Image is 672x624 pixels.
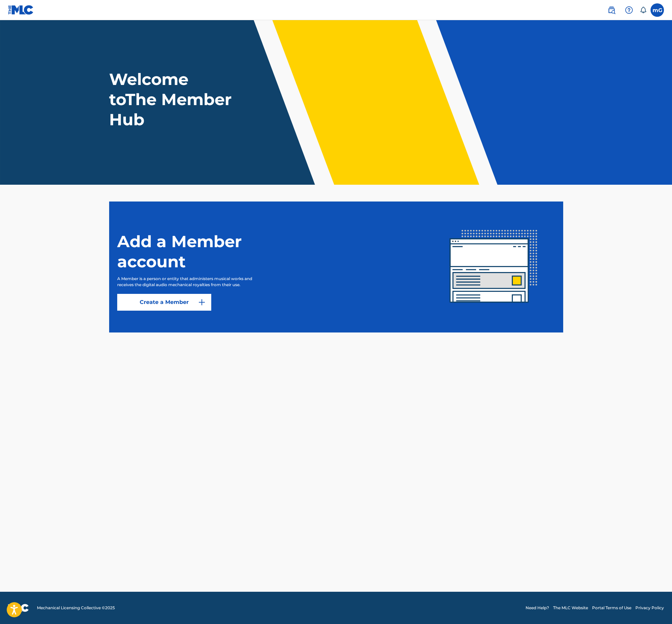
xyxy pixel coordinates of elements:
[605,3,618,17] a: Public Search
[117,276,266,288] p: A Member is a person or entity that administers musical works and receives the digital audio mech...
[8,5,34,15] img: MLC Logo
[198,298,206,306] img: 9d2ae6d4665cec9f34b9.svg
[37,605,115,611] span: Mechanical Licensing Collective © 2025
[635,605,664,611] a: Privacy Policy
[640,7,646,13] div: Notifications
[622,3,636,17] div: Help
[432,206,555,328] img: img
[553,605,588,611] a: The MLC Website
[608,6,616,14] img: search
[117,294,211,311] a: Create a Member
[8,604,29,612] img: logo
[109,69,235,130] h1: Welcome to The Member Hub
[117,231,285,272] h1: Add a Member account
[526,605,549,611] a: Need Help?
[625,6,633,14] img: help
[638,592,672,624] iframe: Chat Widget
[651,3,664,17] div: User Menu
[592,605,631,611] a: Portal Terms of Use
